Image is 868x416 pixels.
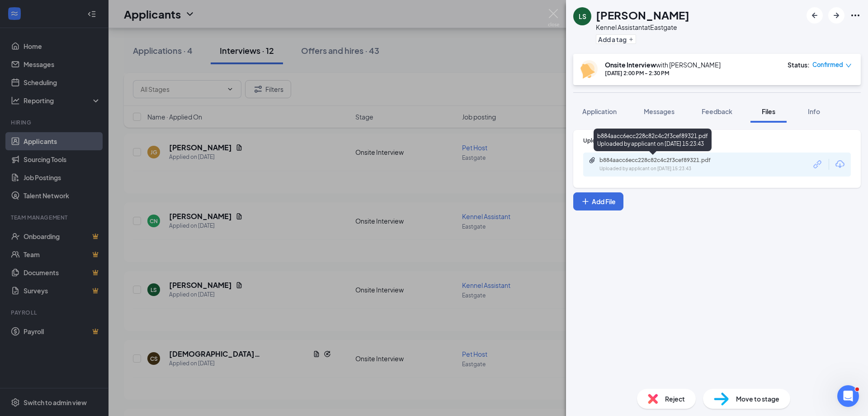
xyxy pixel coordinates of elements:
div: with [PERSON_NAME] [605,60,721,69]
span: Reject [665,394,685,404]
span: Move to stage [736,394,779,404]
span: Files [762,107,775,115]
span: Feedback [702,107,732,115]
span: down [845,62,852,69]
svg: ArrowLeftNew [809,10,820,21]
span: Info [808,107,820,115]
div: Upload Resume [583,137,851,144]
div: [DATE] 2:00 PM - 2:30 PM [605,69,721,77]
a: Paperclipb884aacc6ecc228c82c4c2f3cef89321.pdfUploaded by applicant on [DATE] 15:23:43 [589,157,735,172]
iframe: Intercom live chat [837,385,859,407]
svg: Link [812,158,824,170]
div: b884aacc6ecc228c82c4c2f3cef89321.pdf Uploaded by applicant on [DATE] 15:23:43 [594,129,712,151]
div: LS [579,12,586,21]
svg: Paperclip [589,157,596,164]
div: Status : [788,60,810,69]
b: Onsite Interview [605,61,656,69]
svg: Ellipses [850,10,861,21]
button: ArrowRight [828,7,844,24]
svg: Plus [581,197,590,206]
span: Application [582,107,617,115]
svg: ArrowRight [831,10,842,21]
button: Add FilePlus [573,192,623,210]
button: PlusAdd a tag [596,34,636,44]
svg: Download [835,159,845,170]
div: Uploaded by applicant on [DATE] 15:23:43 [599,165,735,172]
button: ArrowLeftNew [807,7,823,24]
span: Confirmed [812,60,843,69]
div: Kennel Assistant at Eastgate [596,23,689,32]
svg: Plus [628,37,634,42]
h1: [PERSON_NAME] [596,7,689,23]
div: b884aacc6ecc228c82c4c2f3cef89321.pdf [599,157,726,164]
span: Messages [644,107,675,115]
